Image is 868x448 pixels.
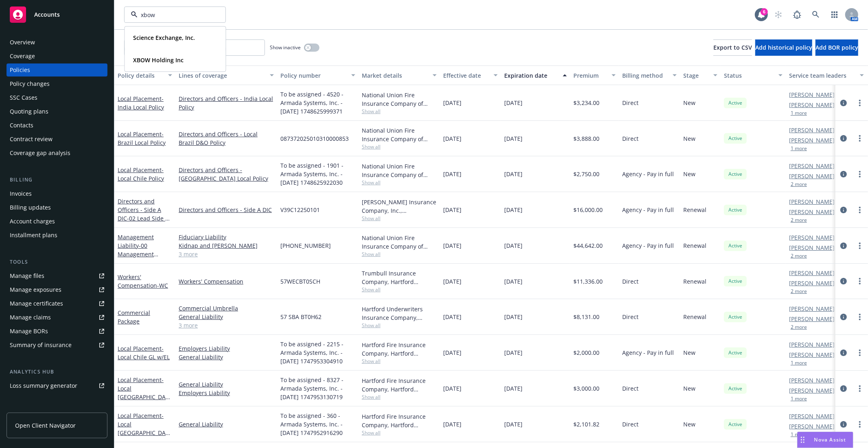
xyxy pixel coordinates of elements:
a: Overview [7,36,107,49]
div: Policy changes [10,77,50,90]
span: [DATE] [504,98,523,107]
div: Lines of coverage [179,71,265,80]
button: Effective date [440,66,501,85]
span: [DATE] [504,277,523,286]
a: [PERSON_NAME] [789,412,835,420]
span: [PHONE_NUMBER] [280,241,331,250]
button: 1 more [791,432,807,437]
span: Show all [362,429,437,436]
button: Stage [680,66,721,85]
a: more [855,241,865,251]
span: [DATE] [443,170,461,178]
div: Contacts [10,119,33,132]
a: Employers Liability [179,389,274,397]
span: $16,000.00 [573,205,603,214]
div: [PERSON_NAME] Insurance Company, Inc., [PERSON_NAME] Group [362,198,437,215]
button: Billing method [619,66,680,85]
span: Show inactive [270,44,301,51]
span: Show all [362,358,437,365]
a: Billing updates [7,201,107,214]
span: Renewal [683,313,706,321]
span: Add historical policy [755,44,812,51]
a: Kidnap and [PERSON_NAME] [179,241,274,250]
a: [PERSON_NAME] [789,269,835,277]
a: Employers Liability [179,344,274,353]
a: Manage BORs [7,325,107,338]
span: $44,642.00 [573,241,603,250]
div: Loss summary generator [10,379,77,392]
a: [PERSON_NAME] [789,422,835,431]
div: Hartford Fire Insurance Company, Hartford Insurance Group [362,412,437,429]
span: $8,131.00 [573,313,599,321]
a: Workers' Compensation [179,277,274,286]
a: Fiduciary Liability [179,233,274,241]
span: Direct [622,313,638,321]
span: Show all [362,322,437,329]
span: To be assigned - 8327 - Armada Systems, Inc. - [DATE] 1747953130719 [280,376,355,401]
a: Commercial Package [118,309,150,325]
a: Summary of insurance [7,339,107,352]
a: Manage certificates [7,297,107,310]
span: Active [727,206,743,214]
span: - Local Chile Policy [118,166,164,182]
span: $11,336.00 [573,277,603,286]
a: [PERSON_NAME] [789,233,835,242]
span: [DATE] [443,277,461,286]
a: Local Placement [118,166,164,182]
div: National Union Fire Insurance Company of [GEOGRAPHIC_DATA], [GEOGRAPHIC_DATA], AIG, Prudent Insur... [362,91,437,108]
span: Agency - Pay in full [622,205,674,214]
button: Service team leaders [786,66,867,85]
a: Invoices [7,187,107,200]
span: Active [727,421,743,428]
span: [DATE] [443,98,461,107]
div: Service team leaders [789,71,855,80]
span: - WC [157,282,168,289]
span: Show all [362,393,437,400]
span: - India Local Policy [118,95,164,111]
span: New [683,134,695,143]
span: [DATE] [504,348,523,357]
button: Policy number [277,66,359,85]
a: circleInformation [839,348,848,358]
span: Active [727,170,743,178]
a: [PERSON_NAME] [789,172,835,180]
a: General Liability [179,353,274,361]
a: General Liability [179,313,274,321]
span: [DATE] [443,241,461,250]
button: Add historical policy [755,39,812,56]
span: To be assigned - 2215 - Armada Systems, Inc. - [DATE] 1747953304910 [280,340,355,365]
button: 2 more [791,254,807,258]
a: [PERSON_NAME] [789,162,835,170]
div: Coverage gap analysis [10,146,70,160]
a: Installment plans [7,229,107,242]
div: National Union Fire Insurance Company of [GEOGRAPHIC_DATA], [GEOGRAPHIC_DATA], AIG [362,162,437,179]
span: Accounts [34,11,60,18]
a: Contract review [7,133,107,146]
a: more [855,348,865,358]
a: General Liability [179,420,274,428]
span: $3,000.00 [573,384,599,393]
a: Manage claims [7,311,107,324]
span: 087372025010310000853 [280,134,349,143]
span: Agency - Pay in full [622,241,674,250]
div: Manage files [10,269,44,282]
span: - 02 Lead Side A DIC $5M xs $10M Binder [118,214,170,239]
span: 57 SBA BT0H62 [280,313,321,321]
span: 57WECBT0SCH [280,277,320,286]
span: Open Client Navigator [15,421,76,430]
span: Active [727,242,743,249]
div: National Union Fire Insurance Company of [GEOGRAPHIC_DATA], [GEOGRAPHIC_DATA], AIG [362,234,437,251]
span: Renewal [683,205,706,214]
span: New [683,348,695,357]
div: Billing updates [10,201,51,214]
div: Manage certificates [10,297,63,310]
span: Renewal [683,277,706,286]
a: 3 more [179,321,274,330]
a: Coverage [7,50,107,63]
a: Accounts [7,3,107,26]
a: Switch app [826,7,843,23]
input: Filter by keyword [138,11,209,19]
span: $3,888.00 [573,134,599,143]
span: Show all [362,143,437,150]
div: Effective date [443,71,489,80]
